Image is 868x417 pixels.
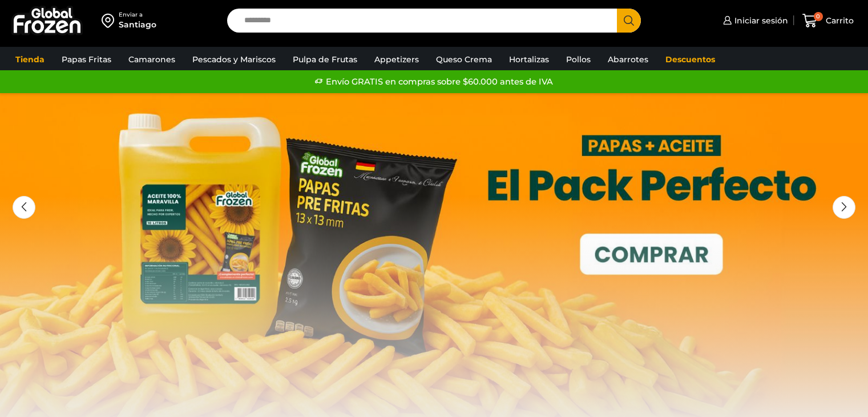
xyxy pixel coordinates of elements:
a: Pollos [560,49,596,70]
div: Santiago [119,19,156,30]
a: Hortalizas [503,49,555,70]
a: Abarrotes [602,49,654,70]
span: Carrito [823,15,854,26]
a: Iniciar sesión [720,9,788,32]
a: Pescados y Mariscos [187,49,281,70]
a: Tienda [10,49,50,70]
a: Appetizers [369,49,425,70]
a: Papas Fritas [56,49,117,70]
div: Enviar a [119,11,156,19]
a: Camarones [123,49,181,70]
span: 0 [814,12,823,21]
span: Iniciar sesión [732,15,788,26]
a: Queso Crema [430,49,498,70]
a: 0 Carrito [800,7,857,34]
a: Pulpa de Frutas [287,49,363,70]
button: Search button [617,9,641,33]
a: Descuentos [660,49,721,70]
img: address-field-icon.svg [102,11,119,30]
